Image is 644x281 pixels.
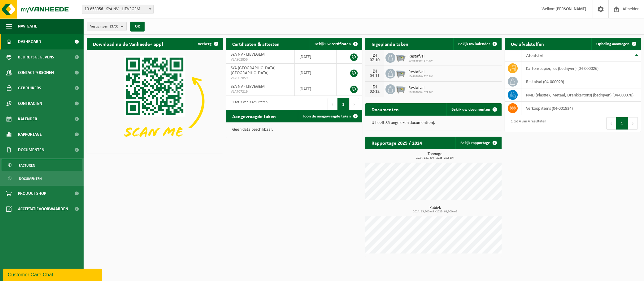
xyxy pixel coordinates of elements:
a: Toon de aangevraagde taken [298,110,362,122]
button: Previous [328,98,337,110]
button: 1 [337,98,350,110]
span: Verberg [198,42,211,46]
div: DI [368,53,381,58]
span: Contactpersonen [18,65,54,80]
button: 1 [616,117,628,130]
span: 2024: 63,500 m3 - 2025: 62,500 m3 [368,210,502,213]
span: Restafval [408,86,433,91]
a: Ophaling aanvragen [591,38,640,50]
h2: Rapportage 2025 / 2024 [365,137,428,149]
span: Dashboard [18,34,41,49]
td: [DATE] [295,64,337,82]
span: Vestigingen [90,22,118,31]
button: Verberg [193,38,222,50]
button: OK [130,22,145,32]
span: 10-853056 - SYA NV - LIEVEGEM [82,5,153,14]
div: 02-12 [368,90,381,94]
a: Bekijk rapportage [455,137,501,149]
span: Bekijk uw documenten [451,108,490,112]
span: Restafval [408,54,433,59]
p: U heeft 85 ongelezen document(en). [372,121,495,125]
td: [DATE] [295,50,337,64]
div: 1 tot 4 van 4 resultaten [508,117,546,130]
div: 04-11 [368,74,381,78]
a: Bekijk uw kalender [453,38,501,50]
span: Afvalstof [526,53,544,58]
span: VLA902859 [231,76,290,81]
div: DI [368,85,381,90]
a: Facturen [2,159,82,171]
span: Bekijk uw certificaten [315,42,351,46]
button: Next [628,117,638,130]
td: restafval (04-000029) [521,75,641,88]
span: 2024: 18,740 t - 2025: 19,380 t [368,156,502,160]
span: Acceptatievoorwaarden [18,201,68,217]
h2: Download nu de Vanheede+ app! [87,38,169,50]
a: Bekijk uw documenten [446,103,501,116]
td: verkoop items (04-001834) [521,102,641,115]
div: DI [368,69,381,74]
span: Gebruikers [18,80,41,96]
button: Vestigingen(3/3) [87,22,127,31]
h2: Aangevraagde taken [226,110,282,122]
h3: Tonnage [368,152,502,160]
span: SYA NV - LIEVEGEM [231,84,265,89]
h2: Certificaten & attesten [226,38,286,50]
button: Next [350,98,359,110]
div: 1 tot 3 van 3 resultaten [229,97,268,111]
span: 10-963686 - SYA NV [408,59,433,63]
a: Documenten [2,172,82,184]
span: VLA707219 [231,89,290,94]
span: Documenten [18,142,44,158]
span: Restafval [408,70,433,75]
span: Documenten [19,173,42,185]
span: Toon de aangevraagde taken [303,114,351,118]
button: Previous [606,117,616,130]
span: Product Shop [18,186,46,201]
span: 10-963686 - SYA NV [408,75,433,79]
span: Kalender [18,111,37,127]
img: WB-2500-GAL-GY-01 [395,68,406,78]
span: SYA NV - LIEVEGEM [231,52,265,57]
img: Download de VHEPlus App [87,50,223,152]
span: Ophaling aanvragen [596,42,629,46]
span: Contracten [18,96,42,111]
span: 10-853056 - SYA NV - LIEVEGEM [82,5,154,14]
count: (3/3) [110,24,118,28]
span: Bedrijfsgegevens [18,49,54,65]
span: SYA [GEOGRAPHIC_DATA] - [GEOGRAPHIC_DATA] [231,66,278,75]
span: Facturen [19,160,35,171]
td: [DATE] [295,82,337,96]
p: Geen data beschikbaar. [232,128,356,132]
img: WB-2500-GAL-GY-01 [395,83,406,94]
a: Bekijk uw certificaten [310,38,362,50]
h3: Kubiek [368,206,502,213]
span: VLA902856 [231,57,290,62]
td: PMD (Plastiek, Metaal, Drankkartons) (bedrijven) (04-000978) [521,88,641,102]
span: Bekijk uw kalender [458,42,490,46]
strong: [PERSON_NAME] [555,7,586,11]
img: WB-2500-GAL-GY-01 [395,52,406,62]
iframe: chat widget [3,267,103,281]
span: 10-963686 - SYA NV [408,91,433,94]
td: karton/papier, los (bedrijven) (04-000026) [521,62,641,75]
div: 07-10 [368,58,381,62]
h2: Uw afvalstoffen [505,38,550,50]
span: Navigatie [18,19,37,34]
span: Rapportage [18,127,42,142]
h2: Ingeplande taken [365,38,415,50]
h2: Documenten [365,103,405,115]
